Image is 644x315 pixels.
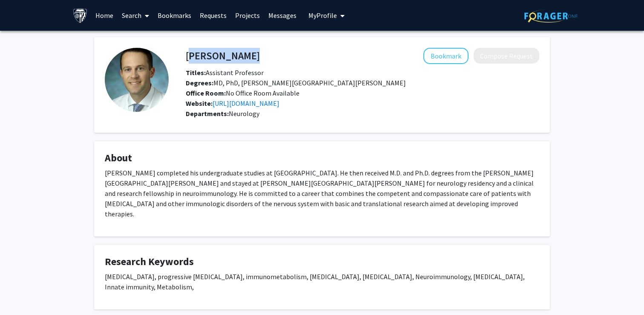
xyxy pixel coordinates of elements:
[186,89,226,97] b: Office Room:
[105,256,539,268] h4: Research Keywords
[308,11,337,20] span: My Profile
[186,68,264,77] span: Assistant Professor
[186,79,406,87] span: MD, PhD, [PERSON_NAME][GEOGRAPHIC_DATA][PERSON_NAME]
[91,0,118,30] a: Home
[186,89,299,97] span: No Office Room Available
[231,0,264,30] a: Projects
[186,99,213,108] b: Website:
[423,48,469,64] button: Add Michael Kornberg to Bookmarks
[105,152,539,164] h4: About
[73,8,88,23] img: Johns Hopkins University Logo
[186,109,229,118] b: Departments:
[6,277,36,309] iframe: Chat
[213,99,279,108] a: Opens in a new tab
[105,271,539,292] p: [MEDICAL_DATA], progressive [MEDICAL_DATA], immunometabolism, [MEDICAL_DATA], [MEDICAL_DATA], Neu...
[524,9,578,23] img: ForagerOne Logo
[264,0,301,30] a: Messages
[105,168,539,219] p: [PERSON_NAME] completed his undergraduate studies at [GEOGRAPHIC_DATA]. He then received M.D. and...
[186,48,260,64] h4: [PERSON_NAME]
[153,0,195,30] a: Bookmarks
[186,68,206,77] b: Titles:
[118,0,153,30] a: Search
[229,109,259,118] span: Neurology
[474,48,539,64] button: Compose Request to Michael Kornberg
[195,0,231,30] a: Requests
[105,48,169,112] img: Profile Picture
[186,79,213,87] b: Degrees:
